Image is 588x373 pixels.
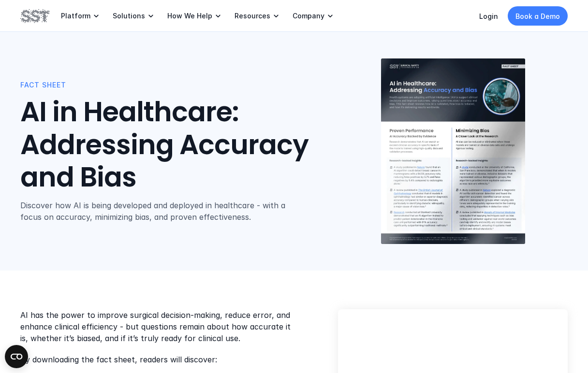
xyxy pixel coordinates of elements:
p: Discover how AI is being developed and deployed in healthcare - with a focus on accuracy, minimiz... [20,200,306,223]
p: AI has the power to improve surgical decision-making, reduce error, and enhance clinical efficien... [20,309,299,344]
img: SST logo [20,8,49,24]
button: Open CMP widget [5,345,28,368]
p: Company [293,12,324,20]
img: Fact sheet cover image [381,58,525,244]
p: Book a Demo [515,11,560,21]
p: Solutions [113,12,145,20]
a: Book a Demo [508,6,568,26]
h1: AI in Healthcare: Addressing Accuracy and Bias [20,96,338,194]
p: Resources [235,12,270,20]
p: How We Help [167,12,212,20]
p: By downloading the fact sheet, readers will discover: [20,354,299,365]
p: Fact Sheet [20,80,338,90]
a: Login [479,12,498,20]
p: Platform [61,12,90,20]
